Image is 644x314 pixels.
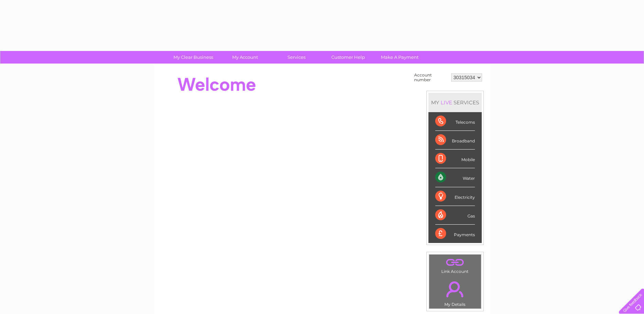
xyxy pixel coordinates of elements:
a: . [431,256,479,268]
td: My Details [429,276,481,309]
a: Services [269,51,325,64]
td: Account number [412,71,449,84]
div: Gas [435,206,475,225]
a: Customer Help [320,51,376,64]
td: Link Account [429,254,481,276]
a: My Account [217,51,273,64]
div: Payments [435,225,475,243]
div: Broadband [435,131,475,150]
div: MY SERVICES [428,93,482,112]
div: Telecoms [435,112,475,131]
div: Electricity [435,187,475,206]
div: Water [435,168,475,187]
a: Make A Payment [372,51,428,64]
div: LIVE [439,99,454,106]
a: My Clear Business [165,51,221,64]
a: . [431,277,479,301]
div: Mobile [435,150,475,168]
